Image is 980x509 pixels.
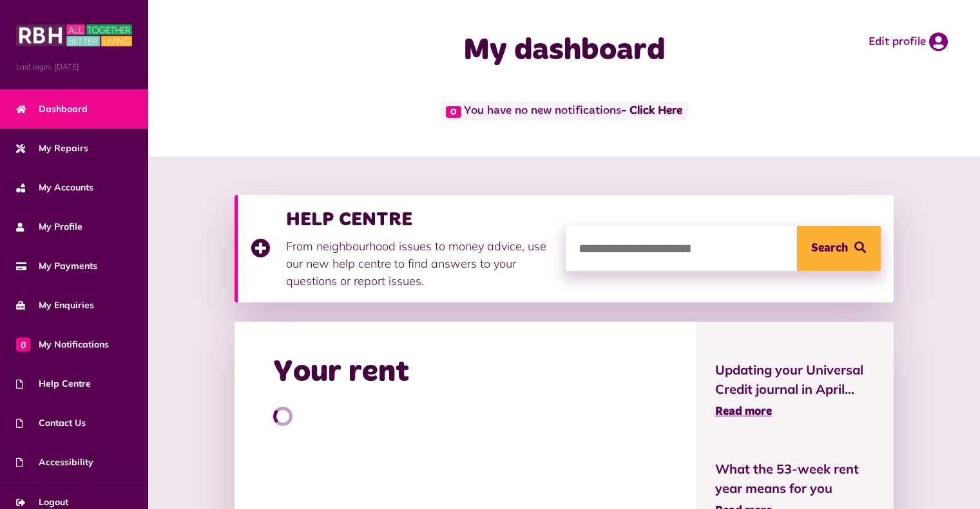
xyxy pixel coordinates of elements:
[16,142,88,155] span: My Repairs
[715,360,874,399] span: Updating your Universal Credit journal in April...
[16,416,86,430] span: Contact Us
[797,226,881,271] button: Search
[16,495,68,509] span: Logout
[16,259,97,273] span: My Payments
[273,354,409,391] h2: Your rent
[369,32,760,69] h1: My dashboard
[715,406,772,418] span: Read more
[16,23,132,48] img: MyRBH
[286,208,553,231] h3: HELP CENTRE
[16,102,88,116] span: Dashboard
[715,360,874,421] a: Updating your Universal Credit journal in April... Read more
[16,338,109,351] span: My Notifications
[16,299,94,312] span: My Enquiries
[16,456,93,469] span: Accessibility
[16,337,30,351] span: 0
[621,106,682,117] a: - Click Here
[16,220,82,234] span: My Profile
[440,102,688,120] span: You have no new notifications
[715,459,874,498] span: What the 53-week rent year means for you
[286,237,553,290] p: From neighbourhood issues to money advice, use our new help centre to find answers to your questi...
[869,32,948,51] a: Edit profile
[16,181,93,194] span: My Accounts
[446,106,461,118] span: 0
[16,61,132,73] span: Last login: [DATE]
[16,377,91,391] span: Help Centre
[811,226,848,271] span: Search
